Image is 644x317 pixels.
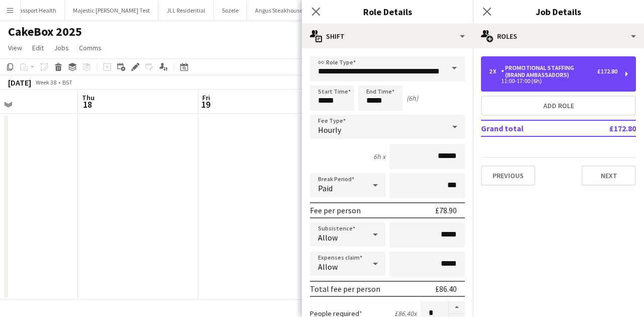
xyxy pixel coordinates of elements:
div: Roles [473,24,644,48]
span: Hourly [318,125,341,135]
a: View [4,41,26,54]
div: Total fee per person [310,284,380,294]
span: Fri [202,93,210,102]
span: Week 38 [33,78,58,86]
button: Next [582,166,636,186]
h1: CakeBox 2025 [8,24,82,39]
span: 18 [80,99,95,110]
h3: Job Details [473,5,644,18]
span: Thu [82,93,95,102]
div: £86.40 [435,284,457,294]
div: 6h x [373,152,385,161]
div: Promotional Staffing (Brand Ambassadors) [501,64,597,78]
div: £172.80 [597,68,617,75]
td: Grand total [481,120,576,136]
div: Shift [302,24,473,48]
a: Edit [28,41,48,54]
div: 2 x [489,68,501,75]
span: View [8,43,22,52]
button: Angus Steakhouse [247,1,311,20]
span: Edit [32,43,44,52]
button: Passport Health [9,1,65,20]
div: 11:00-17:00 (6h) [489,78,617,84]
div: (6h) [407,94,418,103]
a: Comms [75,41,106,54]
span: Jobs [54,43,69,52]
button: Increase [449,301,465,314]
div: £78.90 [435,205,457,215]
button: JLL Residential [158,1,214,20]
span: Comms [79,43,102,52]
h3: Role Details [302,5,473,18]
a: Jobs [50,41,73,54]
span: Allow [318,262,338,272]
button: Majestic [PERSON_NAME] Test [65,1,158,20]
button: Add role [481,96,636,116]
span: Allow [318,232,338,243]
button: Previous [481,166,535,186]
div: Fee per person [310,205,361,215]
div: BST [62,78,72,86]
span: Paid [318,183,333,193]
td: £172.80 [576,120,636,136]
span: 19 [201,99,210,110]
div: [DATE] [8,77,31,88]
button: Sozele [214,1,247,20]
